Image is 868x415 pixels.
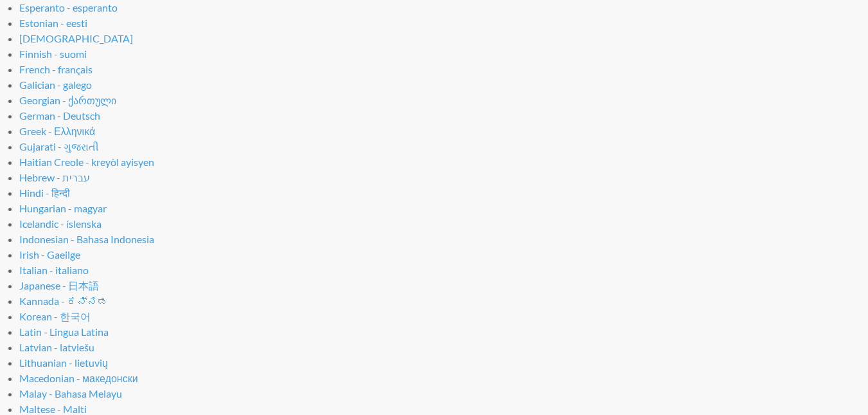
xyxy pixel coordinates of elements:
[19,109,100,122] a: German - Deutsch
[19,94,116,106] a: Georgian - ქართული
[19,403,87,415] a: Maltese - Malti
[19,32,133,44] a: [DEMOGRAPHIC_DATA]
[19,48,87,60] a: Finnish - suomi
[19,140,99,152] a: Gujarati - ગુજરાતી
[19,248,80,261] a: Irish - Gaeilge
[19,17,87,29] a: Estonian - eesti
[19,125,95,137] a: Greek - Ελληνικά
[19,233,154,245] a: Indonesian - Bahasa Indonesia
[19,295,108,307] a: Kannada - ಕನ್ನಡ
[19,202,107,214] a: Hungarian - magyar
[19,63,93,75] a: French - français
[19,341,94,353] a: Latvian - latviešu
[19,387,122,400] a: Malay - Bahasa Melayu
[19,217,102,230] a: Icelandic - íslenska
[19,156,154,168] a: Haitian Creole - kreyòl ayisyen
[19,279,99,291] a: Japanese - 日本語
[19,78,92,91] a: Galician - galego
[19,171,90,183] a: Hebrew - ‎‫עברית‬‎
[19,1,118,14] a: Esperanto - esperanto
[19,356,108,369] a: Lithuanian - lietuvių
[19,264,89,276] a: Italian - italiano
[19,326,109,338] a: Latin - Lingua Latina
[19,372,138,384] a: Macedonian - македонски
[19,310,91,322] a: Korean - 한국어
[19,187,70,199] a: Hindi - हिन्दी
